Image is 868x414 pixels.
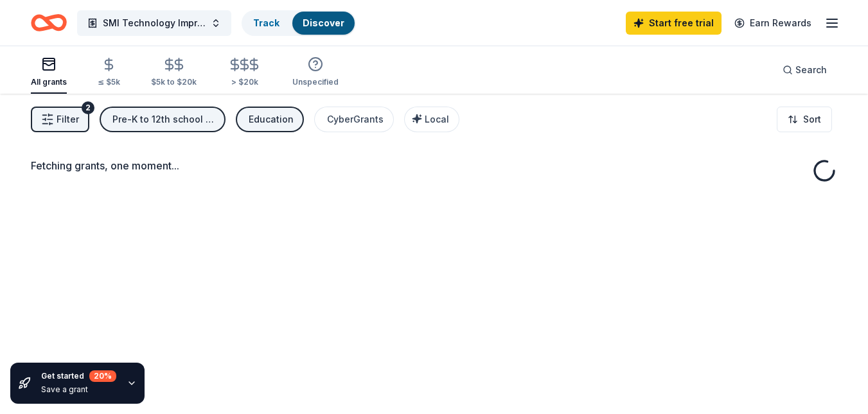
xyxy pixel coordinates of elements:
a: Track [253,17,279,28]
a: Discover [303,17,344,28]
button: Sort [777,107,832,132]
button: Local [404,107,459,132]
div: Get started [41,370,116,382]
div: Pre-K to 12th school or school district [112,112,215,127]
div: Unspecified [292,77,339,87]
span: SMI Technology Improvements [103,15,206,31]
div: ≤ $5k [98,77,120,87]
button: CyberGrants [314,107,394,132]
button: > $20k [227,52,261,94]
div: CyberGrants [327,112,384,127]
span: Filter [57,112,79,127]
div: Fetching grants, one moment... [31,158,837,173]
div: All grants [31,77,67,87]
button: Filter2 [31,107,89,132]
a: Start free trial [626,12,722,35]
button: All grants [31,51,67,94]
button: SMI Technology Improvements [77,10,231,36]
div: Education [249,112,294,127]
button: Education [236,107,304,132]
span: Sort [803,112,821,127]
button: Unspecified [292,51,339,94]
div: 20 % [89,370,116,382]
div: $5k to $20k [151,77,197,87]
button: TrackDiscover [242,10,356,36]
div: > $20k [227,77,261,87]
a: Home [31,8,67,38]
button: ≤ $5k [98,52,120,94]
span: Local [425,114,449,125]
button: $5k to $20k [151,52,197,94]
span: Search [795,62,827,78]
div: 2 [82,101,94,114]
a: Earn Rewards [727,12,819,35]
div: Save a grant [41,384,116,395]
button: Pre-K to 12th school or school district [100,107,226,132]
button: Search [772,57,837,83]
